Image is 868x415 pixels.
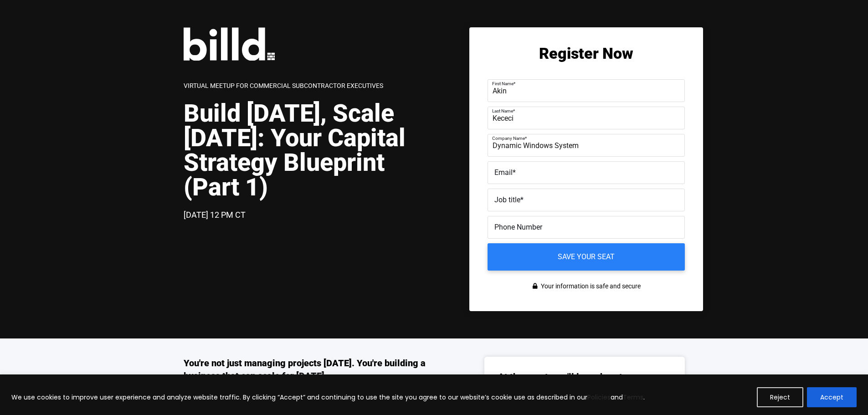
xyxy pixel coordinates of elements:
span: Last Name [492,108,513,113]
h3: At the event, you'll learn how to: [498,370,630,383]
a: Policies [587,393,611,402]
a: Terms [623,393,643,402]
h2: Register Now [488,46,685,61]
span: Phone Number [494,223,542,231]
h3: You're not just managing projects [DATE]. You're building a business that can scale for [DATE]. [184,357,434,382]
span: Your information is safe and secure [539,280,641,293]
span: Job title [494,195,520,204]
span: [DATE] 12 PM CT [184,210,246,220]
p: We use cookies to improve user experience and analyze website traffic. By clicking “Accept” and c... [11,392,645,403]
input: Save your seat [488,243,685,271]
span: Virtual Meetup for Commercial Subcontractor Executives [184,82,383,89]
span: Email [494,168,513,177]
button: Reject [757,387,803,407]
h1: Build [DATE], Scale [DATE]: Your Capital Strategy Blueprint (Part 1) [184,101,434,200]
button: Accept [807,387,857,407]
span: Company Name [492,136,525,141]
span: First Name [492,81,514,86]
